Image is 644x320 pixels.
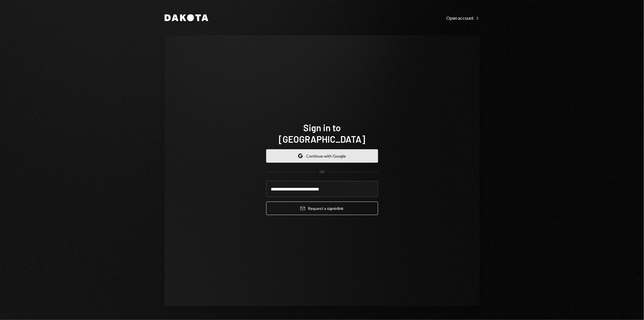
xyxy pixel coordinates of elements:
[320,170,324,174] div: OR
[447,15,480,21] a: Open account
[447,15,480,21] div: Open account
[266,122,378,145] h1: Sign in to [GEOGRAPHIC_DATA]
[266,202,378,215] button: Request a signinlink
[266,149,378,163] button: Continue with Google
